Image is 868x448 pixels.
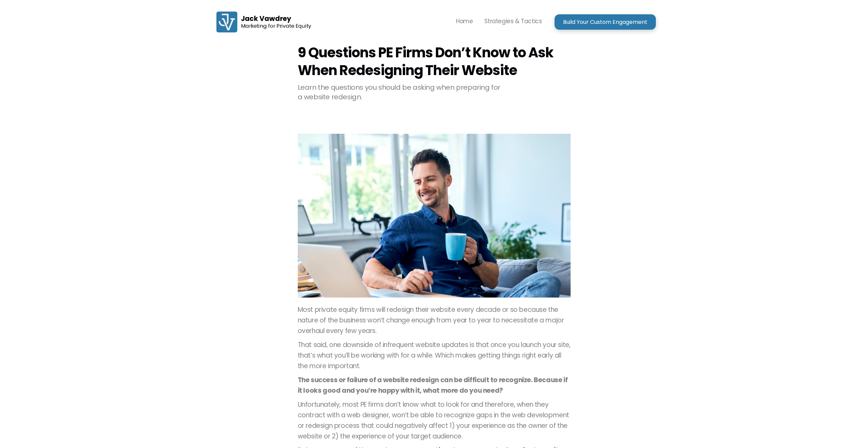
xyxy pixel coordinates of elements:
[450,10,479,33] a: Home
[298,304,571,336] p: Most private equity firms will redesign their website every decade or so because the nature of th...
[298,375,568,395] strong: The success or failure of a website redesign can be difficult to recognize. Because if it looks g...
[298,339,571,371] p: That said, one downside of infrequent website updates is that once you launch your site, that’s w...
[298,44,571,79] h1: 9 Questions PE Firms Don’t Know to Ask When Redesigning Their Website
[212,7,315,37] a: home
[479,10,547,33] a: Strategies & Tactics
[555,14,656,30] a: Build Your Custom Engagement
[298,399,571,442] p: Unfortunately, most PE firms don’t know what to look for and therefore, when they contract with a...
[456,16,473,27] p: Home
[298,83,505,102] p: Learn the questions you should be asking when preparing for a website redesign.
[484,16,542,27] p: Strategies & Tactics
